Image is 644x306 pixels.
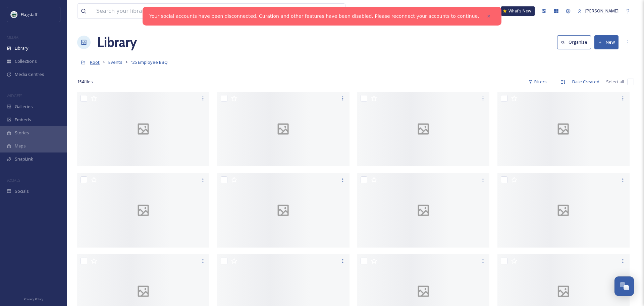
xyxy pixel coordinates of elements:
[7,93,22,98] span: WIDGETS
[90,59,100,65] span: Root
[585,8,619,14] span: [PERSON_NAME]
[303,4,342,17] a: View all files
[11,11,17,18] img: images%20%282%29.jpeg
[15,143,26,149] span: Maps
[24,297,43,301] span: Privacy Policy
[131,58,168,66] a: '25 Employee BBQ
[594,35,619,49] button: New
[15,117,31,123] span: Embeds
[149,13,479,20] a: Your social accounts have been disconnected. Curation and other features have been disabled. Plea...
[15,58,37,64] span: Collections
[131,59,168,65] span: '25 Employee BBQ
[525,75,550,88] div: Filters
[501,6,535,16] a: What's New
[7,178,20,183] span: SOCIALS
[15,130,29,136] span: Stories
[90,58,100,66] a: Root
[15,188,29,194] span: Socials
[15,156,33,162] span: SnapLink
[557,35,594,49] a: Organise
[15,103,33,110] span: Galleries
[15,45,28,51] span: Library
[24,295,43,303] a: Privacy Policy
[574,4,622,17] a: [PERSON_NAME]
[21,11,38,17] span: Flagstaff
[108,59,122,65] span: Events
[7,35,18,40] span: MEDIA
[569,75,603,88] div: Date Created
[77,79,93,85] span: 154 file s
[108,58,122,66] a: Events
[557,35,591,49] button: Organise
[614,276,634,296] button: Open Chat
[97,32,137,52] a: Library
[93,4,278,18] input: Search your library
[15,71,44,78] span: Media Centres
[606,79,624,85] span: Select all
